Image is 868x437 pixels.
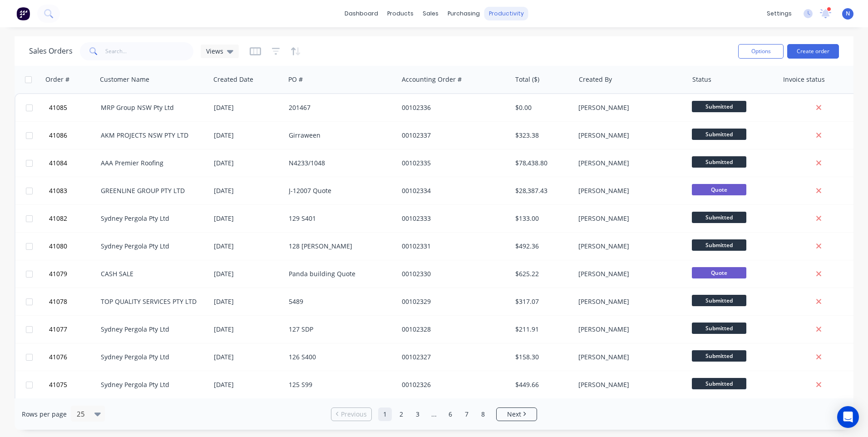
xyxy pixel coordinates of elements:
[787,44,839,59] button: Create order
[515,186,568,195] div: $28,387.43
[383,7,418,20] div: products
[289,186,390,195] div: J-12007 Quote
[29,47,73,55] h1: Sales Orders
[497,410,537,419] a: Next page
[578,159,679,168] div: [PERSON_NAME]
[578,325,679,334] div: [PERSON_NAME]
[214,353,281,362] div: [DATE]
[214,325,281,334] div: [DATE]
[341,410,367,419] span: Previous
[101,214,202,223] div: Sydney Pergola Pty Ltd
[402,242,503,251] div: 00102331
[515,214,568,223] div: $133.00
[515,75,539,84] div: Total ($)
[476,407,490,421] a: Page 8
[692,101,746,112] span: Submitted
[578,297,679,306] div: [PERSON_NAME]
[738,44,784,59] button: Options
[289,325,390,334] div: 127 SDP
[692,323,746,334] span: Submitted
[288,75,303,84] div: PO #
[22,410,67,419] span: Rows per page
[402,75,462,84] div: Accounting Order #
[46,316,101,343] button: 41077
[46,177,101,204] button: 41083
[214,242,281,251] div: [DATE]
[46,288,101,315] button: 41078
[101,297,202,306] div: TOP QUALITY SERVICES PTY LTD
[289,297,390,306] div: 5489
[402,297,503,306] div: 00102329
[692,350,746,362] span: Submitted
[100,75,149,84] div: Customer Name
[692,295,746,306] span: Submitted
[101,103,202,112] div: MRP Group NSW Pty Ltd
[395,407,408,421] a: Page 2
[49,269,67,278] span: 41079
[692,212,746,223] span: Submitted
[692,378,746,389] span: Submitted
[46,233,101,260] button: 41080
[578,186,679,195] div: [PERSON_NAME]
[214,269,281,278] div: [DATE]
[846,10,850,18] span: N
[213,75,253,84] div: Created Date
[101,159,202,168] div: AAA Premier Roofing
[692,267,746,278] span: Quote
[46,149,101,177] button: 41084
[46,343,101,371] button: 41076
[515,353,568,362] div: $158.30
[578,242,679,251] div: [PERSON_NAME]
[402,353,503,362] div: 00102327
[214,159,281,168] div: [DATE]
[49,325,67,334] span: 41077
[402,269,503,278] div: 00102330
[49,353,67,362] span: 41076
[515,103,568,112] div: $0.00
[692,75,711,84] div: Status
[837,406,859,428] div: Open Intercom Messenger
[49,297,67,306] span: 41078
[49,186,67,195] span: 41083
[289,353,390,362] div: 126 S400
[101,186,202,195] div: GREENLINE GROUP PTY LTD
[692,129,746,140] span: Submitted
[46,122,101,149] button: 41086
[327,407,541,421] ul: Pagination
[378,407,392,421] a: Page 1 is your current page
[101,380,202,389] div: Sydney Pergola Pty Ltd
[515,131,568,140] div: $323.38
[49,214,67,223] span: 41082
[16,7,30,20] img: Factory
[578,103,679,112] div: [PERSON_NAME]
[762,7,796,20] div: settings
[515,242,568,251] div: $492.36
[692,239,746,251] span: Submitted
[515,297,568,306] div: $317.07
[49,242,67,251] span: 41080
[49,159,67,168] span: 41084
[289,242,390,251] div: 128 [PERSON_NAME]
[289,380,390,389] div: 125 S99
[578,380,679,389] div: [PERSON_NAME]
[402,103,503,112] div: 00102336
[101,242,202,251] div: Sydney Pergola Pty Ltd
[402,214,503,223] div: 00102333
[402,380,503,389] div: 00102326
[444,407,457,421] a: Page 6
[46,205,101,232] button: 41082
[214,214,281,223] div: [DATE]
[101,131,202,140] div: AKM PROJECTS NSW PTY LTD
[515,325,568,334] div: $211.91
[46,371,101,398] button: 41075
[411,407,424,421] a: Page 3
[46,260,101,288] button: 41079
[331,410,371,419] a: Previous page
[484,7,528,20] div: productivity
[783,75,825,84] div: Invoice status
[214,380,281,389] div: [DATE]
[289,103,390,112] div: 201467
[214,103,281,112] div: [DATE]
[206,46,223,56] span: Views
[289,131,390,140] div: Girraween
